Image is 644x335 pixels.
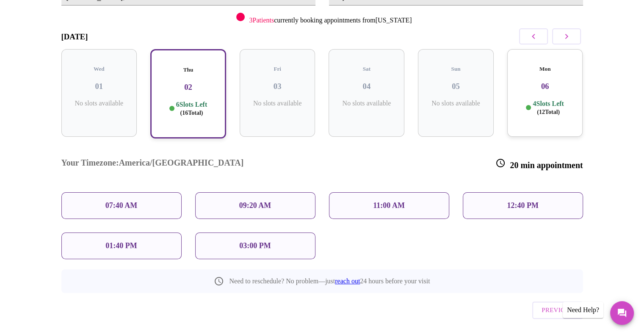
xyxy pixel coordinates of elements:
p: 12:40 PM [507,201,538,210]
h3: 01 [68,82,130,91]
button: Previous [532,302,583,318]
h3: 05 [425,82,487,91]
p: 03:00 PM [239,241,271,250]
p: 09:20 AM [239,201,271,210]
h5: Thu [158,66,218,73]
h3: 02 [158,83,218,92]
h5: Sun [425,66,487,72]
h5: Fri [246,66,309,72]
div: Need Help? [563,302,603,318]
h3: 03 [246,82,309,91]
a: reach out [335,277,360,285]
p: No slots available [68,100,130,107]
p: currently booking appointments from [US_STATE] [249,17,412,24]
p: No slots available [425,100,487,107]
span: ( 12 Total) [537,109,560,115]
h3: [DATE] [61,32,88,42]
span: Previous [542,305,573,316]
span: 3 Patients [249,17,274,24]
h5: Mon [514,66,576,72]
p: 07:40 AM [105,201,138,210]
p: 4 Slots Left [533,100,564,116]
h3: 06 [514,82,576,91]
p: 6 Slots Left [176,100,207,117]
p: No slots available [335,100,398,107]
p: 01:40 PM [105,241,137,250]
h5: Wed [68,66,130,72]
p: Need to reschedule? No problem—just 24 hours before your visit [229,277,430,285]
h3: 20 min appointment [495,158,583,170]
p: No slots available [246,100,309,107]
span: ( 16 Total) [180,110,203,116]
button: Messages [610,301,634,325]
p: 11:00 AM [373,201,405,210]
h3: 04 [335,82,398,91]
h3: Your Timezone: America/[GEOGRAPHIC_DATA] [61,158,244,170]
h5: Sat [335,66,398,72]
